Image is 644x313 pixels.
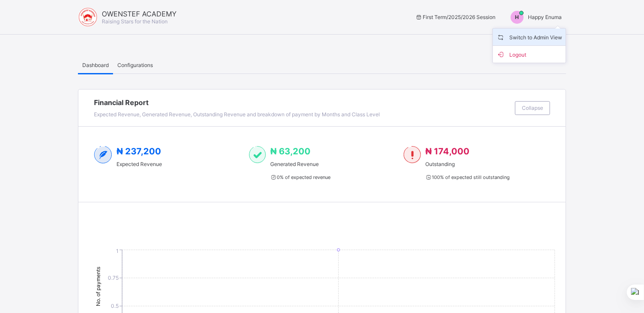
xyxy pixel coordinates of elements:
[116,248,119,254] tspan: 1
[108,275,119,281] tspan: 0.75
[94,146,112,163] img: expected-2.4343d3e9d0c965b919479240f3db56ac.svg
[270,174,330,180] span: 0 % of expected revenue
[117,161,162,167] span: Expected Revenue
[522,105,543,111] span: Collapse
[249,146,266,163] img: paid-1.3eb1404cbcb1d3b736510a26bbfa3ccb.svg
[95,267,101,306] tspan: No. of payments
[270,161,330,167] span: Generated Revenue
[425,146,469,156] span: ₦ 174,000
[404,146,421,163] img: outstanding-1.146d663e52f09953f639664a84e30106.svg
[493,29,566,46] li: dropdown-list-item-name-0
[496,49,562,59] span: Logout
[528,14,562,20] span: Happy Enuma
[94,98,511,107] span: Financial Report
[117,146,161,156] span: ₦ 237,200
[94,111,380,118] span: Expected Revenue, Generated Revenue, Outstanding Revenue and breakdown of payment by Months and C...
[82,62,109,68] span: Dashboard
[117,62,153,68] span: Configurations
[415,14,495,20] span: session/term information
[496,32,562,42] span: Switch to Admin View
[102,18,168,25] span: Raising Stars for the Nation
[493,46,566,63] li: dropdown-list-item-buttom-1
[102,10,177,18] span: OWENSTEF ACADEMY
[515,14,519,20] span: H
[425,161,510,167] span: Outstanding
[425,174,510,180] span: 100 % of expected still outstanding
[111,303,119,309] tspan: 0.5
[270,146,311,156] span: ₦ 63,200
